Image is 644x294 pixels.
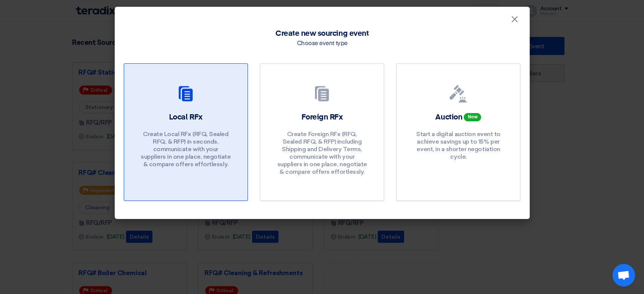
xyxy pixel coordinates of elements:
[124,63,248,201] a: Local RFx Create Local RFx (RFQ, Sealed RFQ, & RFP) in seconds, communicate with your suppliers i...
[260,63,384,201] a: Foreign RFx Create Foreign RFx (RFQ, Sealed RFQ, & RFP) including Shipping and Delivery Terms, co...
[301,112,343,122] h2: Foreign RFx
[140,130,231,168] p: Create Local RFx (RFQ, Sealed RFQ, & RFP) in seconds, communicate with your suppliers in one plac...
[413,130,504,161] p: Start a digital auction event to achieve savings up to 15% per event, in a shorter negotiation cy...
[277,130,367,176] p: Create Foreign RFx (RFQ, Sealed RFQ, & RFP) including Shipping and Delivery Terms, communicate wi...
[169,112,203,122] h2: Local RFx
[505,12,524,27] button: Close
[297,39,347,48] div: Choose event type
[435,113,462,121] span: Auction
[612,264,635,286] a: Open chat
[511,14,518,29] span: ×
[396,63,520,201] a: Auction New Start a digital auction event to achieve savings up to 15% per event, in a shorter ne...
[464,113,481,121] span: New
[275,28,369,39] span: Create new sourcing event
